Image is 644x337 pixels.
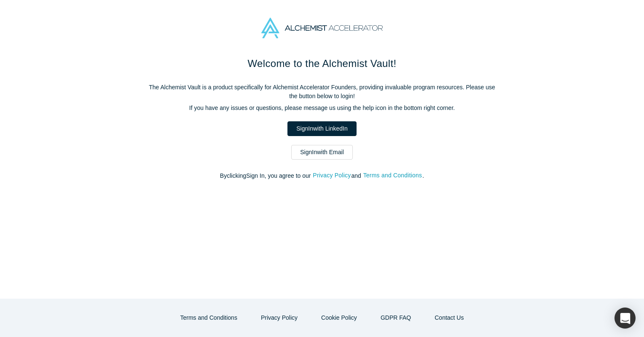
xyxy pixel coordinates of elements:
[261,18,383,38] img: Alchemist Accelerator Logo
[145,171,499,180] p: By clicking Sign In , you agree to our and .
[291,145,353,160] a: SignInwith Email
[287,121,356,136] a: SignInwith LinkedIn
[426,310,472,325] button: Contact Us
[312,310,366,325] button: Cookie Policy
[145,83,499,101] p: The Alchemist Vault is a product specifically for Alchemist Accelerator Founders, providing inval...
[145,56,499,71] h1: Welcome to the Alchemist Vault!
[363,171,423,180] button: Terms and Conditions
[145,104,499,112] p: If you have any issues or questions, please message us using the help icon in the bottom right co...
[312,171,351,180] button: Privacy Policy
[372,310,420,325] a: GDPR FAQ
[252,310,306,325] button: Privacy Policy
[172,310,246,325] button: Terms and Conditions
